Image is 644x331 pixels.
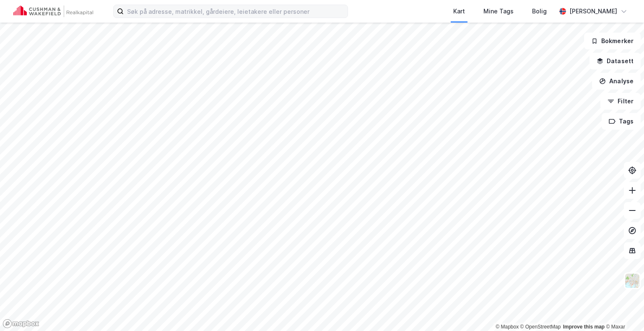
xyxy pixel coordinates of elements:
div: Bolig [532,6,547,16]
iframe: Chat Widget [602,291,644,331]
a: OpenStreetMap [520,324,561,330]
div: [PERSON_NAME] [569,6,617,16]
img: cushman-wakefield-realkapital-logo.202ea83816669bd177139c58696a8fa1.svg [13,5,93,17]
a: Mapbox homepage [3,319,39,328]
a: Improve this map [563,324,605,330]
div: Kontrollprogram for chat [602,291,644,331]
input: Søk på adresse, matrikkel, gårdeiere, leietakere eller personer [124,5,348,18]
div: Mine Tags [483,6,514,16]
button: Analyse [592,73,641,90]
button: Bokmerker [584,33,641,49]
button: Filter [600,93,641,110]
button: Tags [602,113,641,130]
button: Datasett [589,53,641,69]
div: Kart [453,6,465,16]
img: Z [624,273,640,289]
a: Mapbox [496,324,519,330]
